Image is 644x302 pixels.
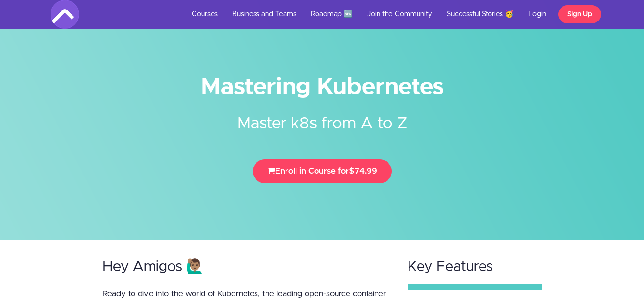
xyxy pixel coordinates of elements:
h2: Hey Amigos 🙋🏽‍♂️ [102,259,389,275]
button: Enroll in Course for$74.99 [253,159,392,183]
h2: Master k8s from A to Z [143,98,501,135]
h2: Key Features [408,259,542,275]
span: $74.99 [349,167,377,175]
h1: Mastering Kubernetes [51,76,594,98]
a: Sign Up [558,5,601,23]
